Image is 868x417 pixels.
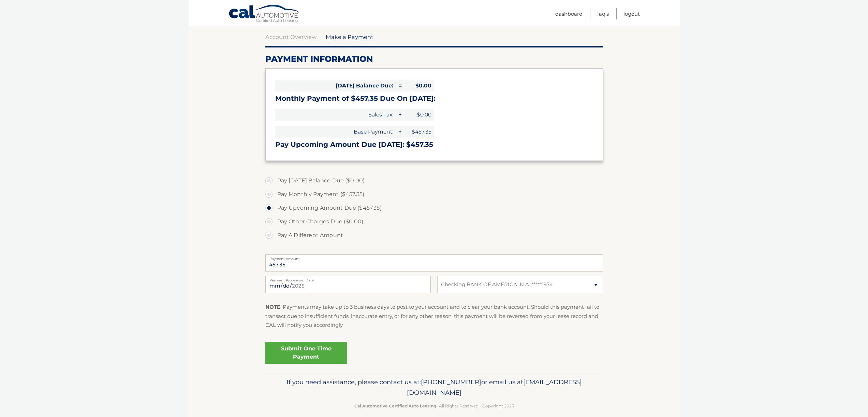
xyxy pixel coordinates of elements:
a: Cal Automotive [229,4,300,24]
label: Pay Upcoming Amount Due ($457.35) [265,201,603,215]
span: [DATE] Balance Due: [275,80,396,92]
input: Payment Amount [265,254,603,272]
label: Pay [DATE] Balance Due ($0.00) [265,174,603,187]
h2: Payment Information [265,54,603,64]
span: + [396,126,403,138]
span: $457.35 [403,126,434,138]
span: $0.00 [403,109,434,121]
p: If you need assistance, please contact us at: or email us at [270,377,599,399]
a: Submit One Time Payment [265,342,347,364]
a: FAQ's [597,8,609,19]
label: Pay Monthly Payment ($457.35) [265,187,603,201]
span: = [396,80,403,92]
label: Pay A Different Amount [265,228,603,242]
p: - All Rights Reserved - Copyright 2025 [270,402,599,409]
h3: Monthly Payment of $457.35 Due On [DATE]: [275,94,593,103]
strong: NOTE [265,304,280,310]
strong: Cal Automotive Certified Auto Leasing [354,403,436,408]
span: | [320,33,322,40]
label: Pay Other Charges Due ($0.00) [265,215,603,228]
a: Dashboard [555,8,583,19]
label: Payment Amount [265,254,603,260]
span: + [396,109,403,121]
span: Make a Payment [326,33,373,40]
input: Payment Date [265,276,431,293]
span: [PHONE_NUMBER] [421,378,481,386]
a: Logout [623,8,640,19]
p: : Payments may take up to 3 business days to post to your account and to clear your bank account.... [265,303,603,330]
label: Payment Processing Date [265,276,431,281]
h3: Pay Upcoming Amount Due [DATE]: $457.35 [275,140,593,149]
span: $0.00 [403,80,434,92]
a: Account Overview [265,33,317,40]
span: Base Payment: [275,126,396,138]
span: Sales Tax: [275,109,396,121]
